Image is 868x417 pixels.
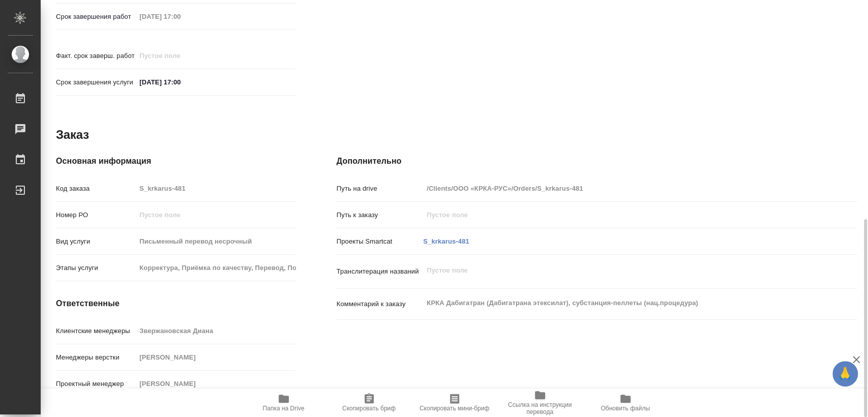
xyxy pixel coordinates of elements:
[583,389,668,417] button: Обновить файлы
[342,405,396,412] span: Скопировать бриф
[136,234,295,249] input: Пустое поле
[337,184,424,194] p: Путь на drive
[263,405,305,412] span: Папка на Drive
[56,210,136,220] p: Номер РО
[56,236,136,247] p: Вид услуги
[836,363,854,384] span: 🙏
[136,48,225,63] input: Пустое поле
[56,297,296,310] h4: Ответственные
[56,326,136,336] p: Клиентские менеджеры
[136,260,295,275] input: Пустое поле
[423,207,813,222] input: Пустое поле
[241,389,326,417] button: Папка на Drive
[56,155,296,167] h4: Основная информация
[337,210,424,220] p: Путь к заказу
[503,401,577,415] span: Ссылка на инструкции перевода
[497,389,583,417] button: Ссылка на инструкции перевода
[56,127,89,143] h2: Заказ
[337,236,424,247] p: Проекты Smartcat
[56,12,136,22] p: Срок завершения работ
[56,379,136,389] p: Проектный менеджер
[136,181,295,196] input: Пустое поле
[136,75,225,90] input: ✎ Введи что-нибудь
[136,9,225,24] input: Пустое поле
[337,266,424,277] p: Транслитерация названий
[56,184,136,194] p: Код заказа
[56,51,136,61] p: Факт. срок заверш. работ
[337,155,857,167] h4: Дополнительно
[832,361,858,386] button: 🙏
[56,263,136,273] p: Этапы услуги
[56,352,136,363] p: Менеджеры верстки
[423,181,813,196] input: Пустое поле
[601,405,650,412] span: Обновить файлы
[136,207,295,222] input: Пустое поле
[337,299,424,309] p: Комментарий к заказу
[326,389,412,417] button: Скопировать бриф
[56,77,136,87] p: Срок завершения услуги
[420,405,489,412] span: Скопировать мини-бриф
[423,294,813,312] textarea: КРКА Дабигатран (Дабигатрана этексилат), субстанция-пеллеты (нац.процедура)
[136,323,295,338] input: Пустое поле
[136,376,295,391] input: Пустое поле
[136,350,295,365] input: Пустое поле
[423,237,469,245] a: S_krkarus-481
[412,389,497,417] button: Скопировать мини-бриф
